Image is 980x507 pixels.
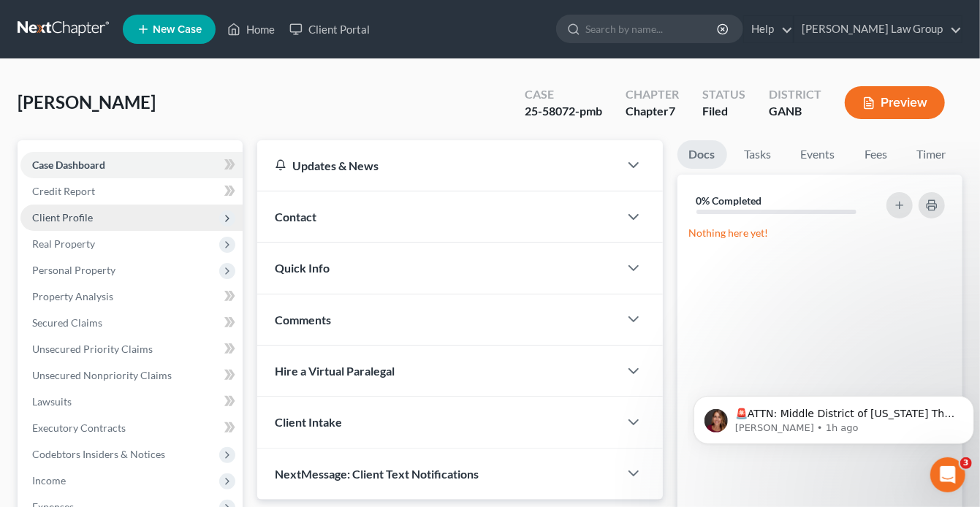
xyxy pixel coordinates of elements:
[20,362,243,389] a: Unsecured Nonpriority Claims
[275,210,316,224] span: Contact
[696,194,762,207] strong: 0% Completed
[32,343,153,355] span: Unsecured Priority Claims
[32,290,113,302] span: Property Analysis
[626,86,679,103] div: Chapter
[275,261,330,275] span: Quick Info
[20,283,243,310] a: Property Analysis
[32,237,95,250] span: Real Property
[525,103,602,120] div: 25-58072-pmb
[789,140,847,169] a: Events
[32,159,105,171] span: Case Dashboard
[275,467,479,481] span: NextMessage: Client Text Notifications
[702,103,745,120] div: Filed
[18,91,156,113] span: [PERSON_NAME]
[20,415,243,441] a: Executory Contracts
[794,16,962,42] a: [PERSON_NAME] Law Group
[32,369,172,381] span: Unsecured Nonpriority Claims
[669,104,675,118] span: 7
[32,211,93,224] span: Client Profile
[275,313,331,327] span: Comments
[20,178,243,205] a: Credit Report
[275,415,342,429] span: Client Intake
[275,158,601,173] div: Updates & News
[282,16,377,42] a: Client Portal
[626,103,679,120] div: Chapter
[585,15,719,42] input: Search by name...
[20,152,243,178] a: Case Dashboard
[20,336,243,362] a: Unsecured Priority Claims
[220,16,282,42] a: Home
[525,86,602,103] div: Case
[733,140,783,169] a: Tasks
[960,457,972,469] span: 3
[153,24,202,35] span: New Case
[930,457,965,492] iframe: Intercom live chat
[32,264,115,276] span: Personal Property
[32,448,165,460] span: Codebtors Insiders & Notices
[702,86,745,103] div: Status
[677,140,727,169] a: Docs
[32,422,126,434] span: Executory Contracts
[20,389,243,415] a: Lawsuits
[769,86,821,103] div: District
[32,395,72,408] span: Lawsuits
[845,86,945,119] button: Preview
[688,365,980,468] iframe: Intercom notifications message
[905,140,958,169] a: Timer
[689,226,951,240] p: Nothing here yet!
[275,364,395,378] span: Hire a Virtual Paralegal
[20,310,243,336] a: Secured Claims
[32,316,102,329] span: Secured Claims
[32,474,66,487] span: Income
[853,140,900,169] a: Fees
[32,185,95,197] span: Credit Report
[744,16,793,42] a: Help
[769,103,821,120] div: GANB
